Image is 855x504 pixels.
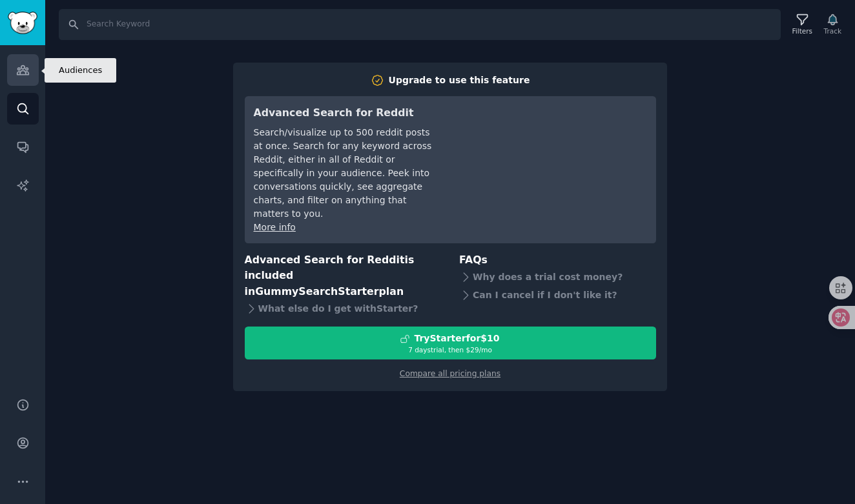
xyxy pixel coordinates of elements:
[459,268,656,286] div: Why does a trial cost money?
[414,332,499,345] div: Try Starter for $10
[254,126,435,221] div: Search/visualize up to 500 reddit posts at once. Search for any keyword across Reddit, either in ...
[245,345,655,354] div: 7 days trial, then $ 29 /mo
[453,105,647,202] iframe: YouTube video player
[245,327,656,359] button: TryStarterfor$107 daystrial, then $29/mo
[459,286,656,304] div: Can I cancel if I don't like it?
[792,26,812,35] div: Filters
[254,222,296,232] a: More info
[255,285,378,297] span: GummySearch Starter
[459,252,656,268] h3: FAQs
[8,12,37,34] img: GummySearch logo
[245,299,442,318] div: What else do I get with Starter ?
[245,252,442,300] h3: Advanced Search for Reddit is included in plan
[59,9,781,40] input: Search Keyword
[400,369,500,378] a: Compare all pricing plans
[389,74,530,87] div: Upgrade to use this feature
[254,105,435,121] h3: Advanced Search for Reddit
